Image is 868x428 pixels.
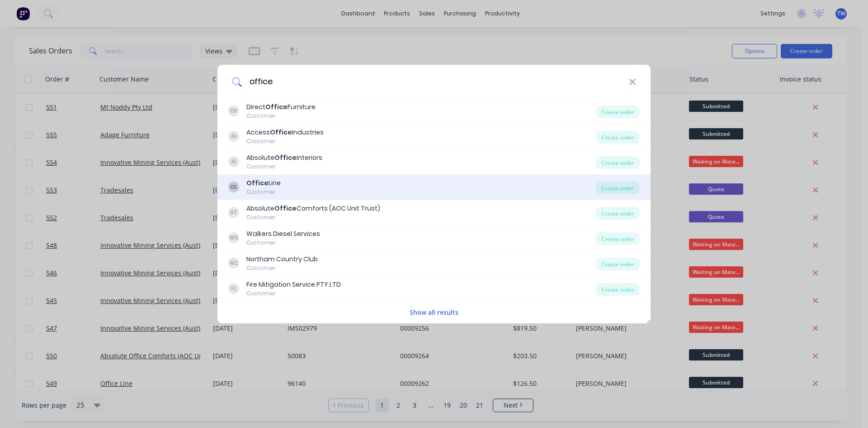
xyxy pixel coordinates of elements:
div: Customer [246,112,316,120]
div: Customer [246,137,324,145]
div: DF [228,106,239,116]
div: Customer [246,239,320,247]
div: Create order [596,207,640,220]
div: Create order [596,283,640,296]
div: Walkers Diesel Services [246,229,320,239]
b: Office [274,204,297,213]
div: AI [228,131,239,142]
div: Line [246,178,281,188]
div: Create order [596,258,640,270]
div: OL [228,182,239,192]
div: Customer [246,188,281,196]
div: Customer [246,264,318,272]
div: Customer [246,163,322,171]
div: Create order [596,232,640,245]
div: Create order [596,131,640,144]
div: Northam Country Club [246,255,318,264]
div: AI [228,156,239,167]
div: Customer [246,213,380,221]
b: Office [246,178,269,188]
div: Direct Furniture [246,102,316,112]
input: Enter a customer name to create a new order... [242,65,629,99]
b: Office [265,102,288,111]
div: Absolute Interiors [246,153,322,163]
div: Absolute Comforts (AOC Unit Trust) [246,204,380,213]
div: Customer [246,289,341,298]
div: Create order [596,106,640,118]
button: Show all results [407,307,461,317]
div: AT [228,207,239,218]
b: Office [270,128,292,137]
div: Create order [596,182,640,194]
b: Office [274,153,297,162]
div: Fire Mitigation Service PTY LTD [246,280,341,289]
div: NC [228,258,239,269]
div: WS [228,232,239,243]
div: FL [228,283,239,294]
div: Create order [596,156,640,169]
div: Access Industries [246,128,324,137]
